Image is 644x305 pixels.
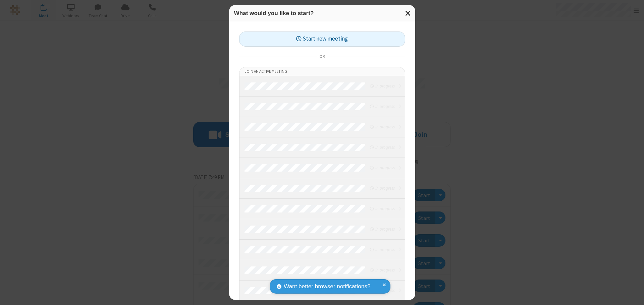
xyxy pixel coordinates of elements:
span: Want better browser notifications? [284,282,370,291]
em: in progress [370,205,394,212]
em: in progress [370,246,394,253]
em: in progress [370,103,394,110]
em: in progress [370,144,394,150]
em: in progress [370,226,394,232]
em: in progress [370,83,394,89]
em: in progress [370,185,394,191]
button: Close modal [401,5,415,21]
em: in progress [370,267,394,273]
em: in progress [370,165,394,171]
em: in progress [370,124,394,130]
li: Join an active meeting [239,67,405,76]
button: Start new meeting [239,32,405,47]
h3: What would you like to start? [234,10,410,16]
span: or [317,52,327,61]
